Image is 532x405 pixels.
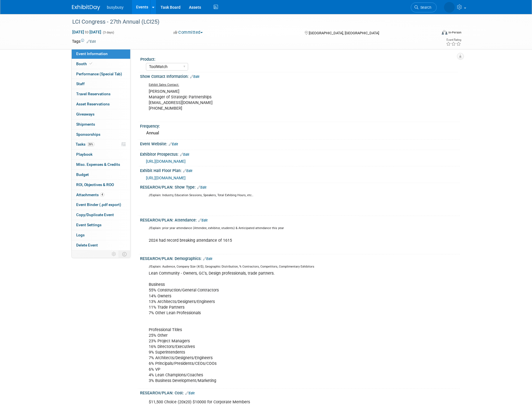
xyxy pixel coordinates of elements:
[442,30,447,35] img: Format-Inperson.png
[76,62,93,66] span: Booth
[140,122,460,129] div: Frequency:
[172,30,205,35] button: Committed
[72,59,130,69] a: Booth
[140,254,460,262] div: RESEARCH/PLAN: Demographics:
[72,39,96,44] td: Tags
[72,240,130,250] a: Delete Event
[203,257,212,261] a: Edit
[72,130,130,139] a: Sponsorships
[76,193,104,197] span: Attachments
[448,30,461,35] div: In-Person
[76,51,108,56] span: Event Information
[185,391,195,395] a: Edit
[140,72,460,80] div: Show Contact Information:
[72,200,130,210] a: Event Binder (.pdf export)
[76,202,121,207] span: Event Binder (.pdf export)
[145,262,398,386] div: Lean Community - Owners, GC's, Design professionals, trade partners. Business 55% Construction/Ge...
[140,389,460,396] div: RESEARCH/PLAN: Cost:
[72,160,130,169] a: Misc. Expenses & Credits
[146,159,186,164] a: [URL][DOMAIN_NAME]
[72,190,130,200] a: Attachments4
[72,150,130,159] a: Playbook
[72,5,100,10] img: ExhibitDay
[76,92,111,96] span: Travel Reservations
[76,82,85,86] span: Staff
[76,233,85,237] span: Logs
[72,220,130,230] a: Event Settings
[76,152,93,157] span: Playbook
[72,180,130,190] a: ROI, Objectives & ROO
[72,109,130,119] a: Giveaways
[72,89,130,99] a: Travel Reservations
[145,224,398,252] div: 2024 had record breaking attendance of 1615
[149,193,253,197] sup: //Explain: Industry, Education Sessions, Speakers, Total Exhibing Hours, etc..
[102,31,114,34] span: (3 days)
[87,40,96,44] a: Edit
[149,83,179,87] u: Exhibit Sales Contact:
[72,210,130,220] a: Copy/Duplicate Event
[140,216,460,223] div: RESEARCH/PLAN: Attendance:
[72,170,130,180] a: Budget
[84,30,89,34] span: to
[140,183,460,190] div: RESEARCH/PLAN: Show Type:
[72,30,102,35] span: [DATE] [DATE]
[183,169,192,173] a: Edit
[76,132,100,137] span: Sponsorships
[149,226,284,230] sup: //Explain: prior year attendance (Attendee, exhibitor, students) & Anticipated attendance this year
[76,112,94,116] span: Giveaways
[76,102,110,106] span: Asset Reservations
[140,166,460,174] div: Exhibit Hall Floor Plan:
[180,153,189,157] a: Edit
[72,69,130,79] a: Performance (Special Tab)
[387,3,412,12] a: Search
[70,17,428,27] div: LCI Congress - 27th Annual (LCI25)
[149,265,314,268] sup: //Explain: Audience, Company Size (#/$), Geographic Distribution, % Contractors, Competitors, Com...
[145,80,398,120] div: [PERSON_NAME] Manager of Strategic Partnerships [EMAIL_ADDRESS][DOMAIN_NAME] [PHONE_NUMBER]
[76,243,98,247] span: Delete Event
[76,142,94,146] span: Tasks
[76,172,89,177] span: Budget
[72,99,130,109] a: Asset Reservations
[72,139,130,149] a: Tasks26%
[72,49,130,59] a: Event Information
[76,72,122,76] span: Performance (Special Tab)
[403,29,461,38] div: Event Format
[87,142,94,146] span: 26%
[140,150,460,157] div: Exhibitor Prospectus:
[190,75,199,79] a: Edit
[89,62,92,65] i: Booth reservation complete
[198,218,208,222] a: Edit
[72,79,130,89] a: Staff
[72,119,130,129] a: Shipments
[197,185,206,189] a: Edit
[100,193,104,197] span: 4
[146,176,186,180] a: [URL][DOMAIN_NAME]
[140,140,460,147] div: Event Website:
[144,129,456,137] div: Annual
[169,142,178,146] a: Edit
[76,182,114,187] span: ROI, Objectives & ROO
[309,31,379,35] span: [GEOGRAPHIC_DATA], [GEOGRAPHIC_DATA]
[72,230,130,240] a: Logs
[140,55,457,62] div: Product:
[76,223,102,227] span: Event Settings
[420,3,455,9] img: Braden Gillespie
[119,250,130,258] td: Toggle Event Tabs
[76,162,120,167] span: Misc. Expenses & Credits
[394,5,407,10] span: Search
[107,5,123,10] span: busybusy
[109,250,119,258] td: Personalize Event Tab Strip
[446,39,461,41] div: Event Rating
[76,122,95,126] span: Shipments
[76,212,114,217] span: Copy/Duplicate Event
